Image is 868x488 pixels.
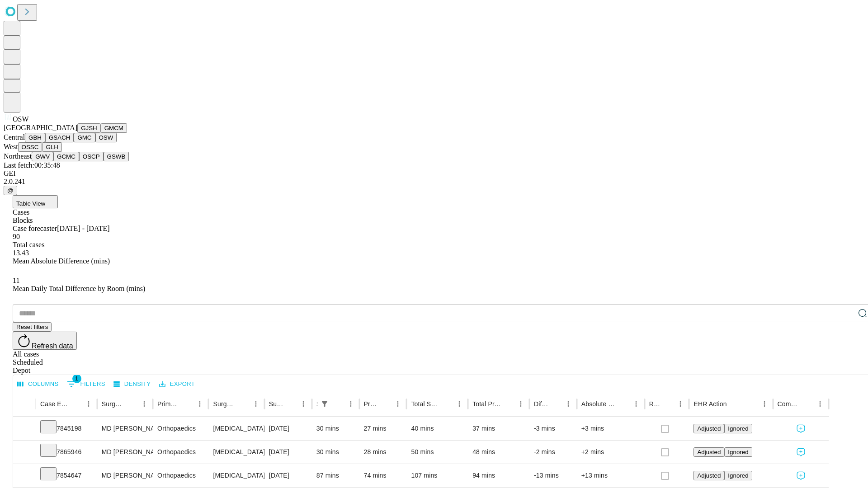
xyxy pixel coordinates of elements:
[318,398,331,410] button: Show filters
[693,447,724,457] button: Adjusted
[364,464,402,487] div: 74 mins
[514,398,527,410] button: Menu
[13,225,57,232] span: Case forecaster
[70,398,82,410] button: Sort
[316,441,355,464] div: 30 mins
[13,332,77,350] button: Refresh data
[379,398,392,410] button: Sort
[316,464,355,487] div: 87 mins
[724,424,752,433] button: Ignored
[16,324,48,330] span: Reset filters
[284,398,297,410] button: Sort
[74,133,95,142] button: GMC
[4,152,32,160] span: Northeast
[18,142,42,152] button: OSSC
[534,400,548,408] div: Difference
[157,400,180,408] div: Primary Service
[4,133,25,141] span: Central
[82,398,95,410] button: Menu
[45,133,74,142] button: GSACH
[581,400,616,408] div: Absolute Difference
[581,417,640,440] div: +3 mins
[297,398,310,410] button: Menu
[102,400,124,408] div: Surgeon Name
[269,464,307,487] div: [DATE]
[237,398,250,410] button: Sort
[72,374,81,383] span: 1
[13,322,52,332] button: Reset filters
[102,464,148,487] div: MD [PERSON_NAME]
[18,445,31,460] button: Expand
[630,398,642,410] button: Menu
[364,400,378,408] div: Predicted In Room Duration
[77,123,101,133] button: GJSH
[40,464,93,487] div: 7854647
[269,417,307,440] div: [DATE]
[814,398,826,410] button: Menu
[111,377,153,391] button: Density
[13,195,58,208] button: Table View
[213,464,259,487] div: [MEDICAL_DATA] METACARPOPHALANGEAL
[778,400,800,408] div: Comments
[18,468,31,484] button: Expand
[411,417,463,440] div: 40 mins
[13,233,20,240] span: 90
[4,169,864,178] div: GEI
[674,398,687,410] button: Menu
[392,398,404,410] button: Menu
[269,400,283,408] div: Surgery Date
[661,398,674,410] button: Sort
[269,441,307,464] div: [DATE]
[502,398,514,410] button: Sort
[65,377,108,391] button: Show filters
[13,249,29,257] span: 13.43
[4,186,17,195] button: @
[581,464,640,487] div: +13 mins
[125,398,138,410] button: Sort
[95,133,117,142] button: OSW
[724,447,752,457] button: Ignored
[79,152,104,161] button: OSCP
[4,178,864,186] div: 2.0.241
[42,142,61,152] button: GLH
[697,472,721,479] span: Adjusted
[472,441,525,464] div: 48 mins
[728,449,748,455] span: Ignored
[316,400,317,408] div: Scheduled In Room Duration
[693,424,724,433] button: Adjusted
[364,441,402,464] div: 28 mins
[157,377,197,391] button: Export
[181,398,193,410] button: Sort
[549,398,562,410] button: Sort
[581,441,640,464] div: +2 mins
[32,342,73,350] span: Refresh data
[344,398,357,410] button: Menu
[13,277,19,284] span: 11
[728,425,748,432] span: Ignored
[4,143,18,150] span: West
[57,225,109,232] span: [DATE] - [DATE]
[13,285,145,292] span: Mean Daily Total Difference by Room (mins)
[411,441,463,464] div: 50 mins
[213,400,236,408] div: Surgery Name
[318,398,331,410] div: 1 active filter
[724,471,752,480] button: Ignored
[411,400,439,408] div: Total Scheduled Duration
[440,398,453,410] button: Sort
[472,417,525,440] div: 37 mins
[40,400,69,408] div: Case Epic Id
[4,161,60,169] span: Last fetch: 00:35:48
[534,441,572,464] div: -2 mins
[4,124,77,131] span: [GEOGRAPHIC_DATA]
[213,441,259,464] div: [MEDICAL_DATA] RELEASE
[40,441,93,464] div: 7865946
[101,123,127,133] button: GMCM
[332,398,344,410] button: Sort
[364,417,402,440] div: 27 mins
[534,417,572,440] div: -3 mins
[40,417,93,440] div: 7845198
[472,400,501,408] div: Total Predicted Duration
[7,187,14,194] span: @
[193,398,206,410] button: Menu
[801,398,814,410] button: Sort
